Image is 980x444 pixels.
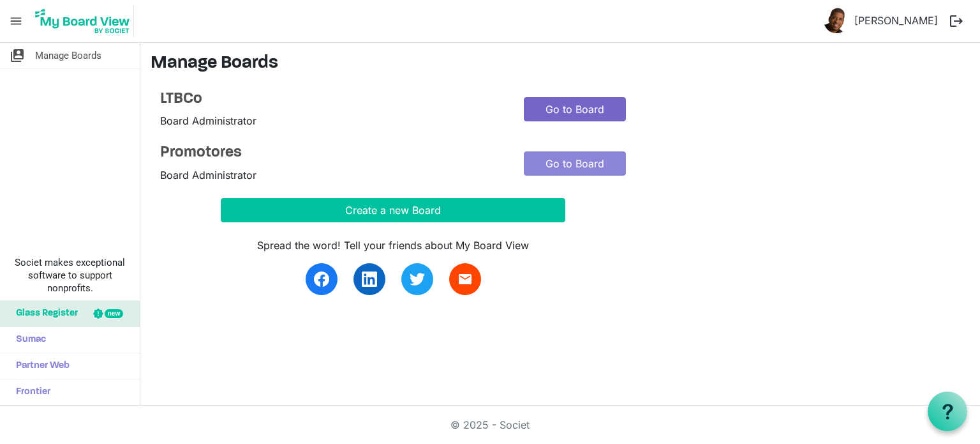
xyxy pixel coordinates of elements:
img: YnM7V97T7zwr6cpjc2leoBZwPPkXBox82pWKY36uqYqKP4E9GLkjNamL00jtTpCxG-SaB3A5D3-jCrryh3pb7Q_thumb.png [824,8,849,33]
span: menu [4,9,28,33]
img: facebook.svg [314,272,329,287]
a: LTBCo [160,90,505,109]
span: Sumac [10,327,46,353]
img: twitter.svg [410,272,425,287]
span: switch_account [10,43,25,68]
span: Board Administrator [160,114,256,127]
a: Promotores [160,144,505,162]
a: Go to Board [524,97,626,121]
h3: Manage Boards [151,53,970,75]
span: Glass Register [10,301,78,326]
span: Partner Web [10,353,70,379]
span: Societ makes exceptional software to support nonprofits. [6,256,134,295]
a: email [449,263,481,295]
div: Spread the word! Tell your friends about My Board View [221,238,565,253]
span: Manage Boards [35,43,101,68]
span: Frontier [10,379,50,405]
a: My Board View Logo [31,5,139,37]
span: email [457,272,473,287]
a: © 2025 - Societ [450,418,530,431]
a: [PERSON_NAME] [849,8,943,33]
a: Go to Board [524,151,626,176]
img: My Board View Logo [31,5,134,37]
button: Create a new Board [221,198,565,222]
button: logout [943,8,970,34]
img: linkedin.svg [362,272,377,287]
span: Board Administrator [160,169,256,181]
div: new [105,309,123,318]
